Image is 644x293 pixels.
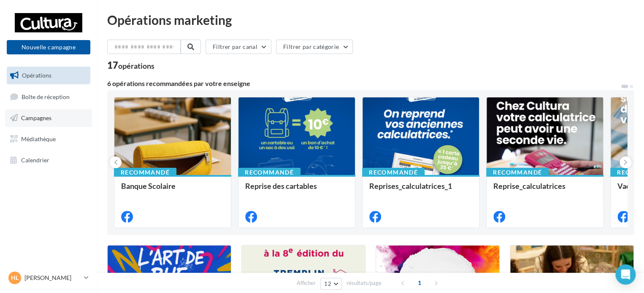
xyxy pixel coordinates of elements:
[107,80,620,87] div: 6 opérations recommandées par votre enseigne
[297,279,316,287] span: Afficher
[369,181,452,191] span: Reprises_calculatrices_1
[114,168,176,177] div: Recommandé
[276,40,353,54] button: Filtrer par catégorie
[5,67,92,84] a: Opérations
[21,156,49,163] span: Calendrier
[206,40,271,54] button: Filtrer par canal
[5,130,92,148] a: Médiathèque
[238,168,300,177] div: Recommandé
[5,109,92,127] a: Campagnes
[22,93,70,100] span: Boîte de réception
[121,181,176,191] span: Banque Scolaire
[362,168,425,177] div: Recommandé
[7,270,90,286] a: Hl [PERSON_NAME]
[21,114,51,121] span: Campagnes
[486,168,549,177] div: Recommandé
[21,135,56,142] span: Médiathèque
[118,62,154,70] div: opérations
[24,274,81,282] p: [PERSON_NAME]
[5,88,92,106] a: Boîte de réception
[107,13,634,26] div: Opérations marketing
[11,274,19,282] span: Hl
[5,151,92,169] a: Calendrier
[22,72,51,79] span: Opérations
[413,276,426,290] span: 1
[7,40,90,54] button: Nouvelle campagne
[107,61,154,70] div: 17
[320,278,342,290] button: 12
[615,264,636,285] div: Open Intercom Messenger
[346,279,382,287] span: résultats/page
[493,181,566,191] span: Reprise_calculatrices
[245,181,317,191] span: Reprise des cartables
[324,280,331,287] span: 12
